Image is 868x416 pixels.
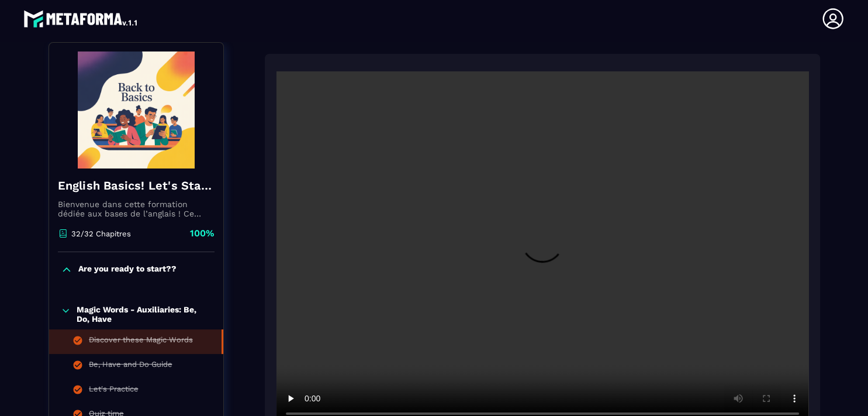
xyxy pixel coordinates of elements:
[89,384,139,397] div: Let's Practice
[77,305,212,324] p: Magic Words - Auxiliaries: Be, Do, Have
[58,177,215,194] h4: English Basics! Let's Start English.
[89,335,193,348] div: Discover these Magic Words
[58,200,215,218] p: Bienvenue dans cette formation dédiée aux bases de l’anglais ! Ce module a été conçu pour les déb...
[71,229,131,238] p: 32/32 Chapitres
[89,360,172,373] div: Be, Have and Do Guide
[190,227,215,240] p: 100%
[58,51,215,169] img: banner
[23,7,139,30] img: logo
[78,264,177,276] p: Are you ready to start??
